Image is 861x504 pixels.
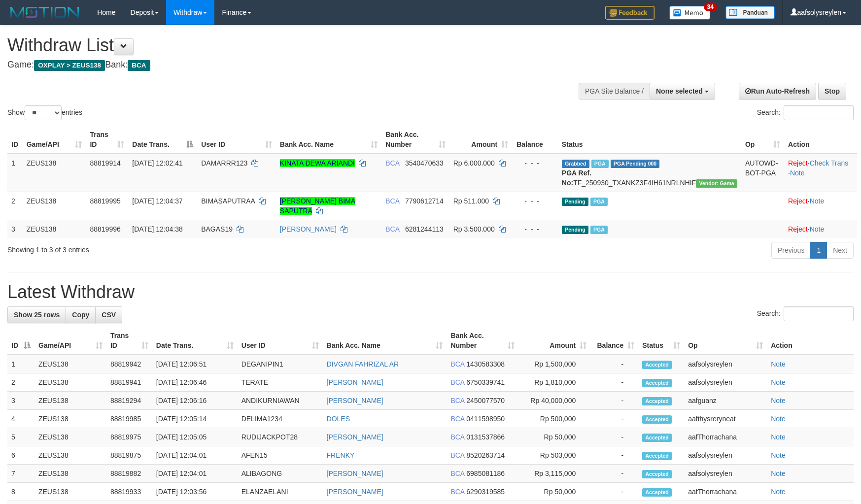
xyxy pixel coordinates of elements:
th: Trans ID: activate to sort column ascending [86,126,128,154]
span: BCA [450,378,464,386]
a: Copy [66,306,96,323]
a: 1 [810,242,827,259]
td: Rp 3,115,000 [518,465,590,483]
span: BCA [385,159,399,167]
a: KINATA DEWA ARIANDI [280,159,355,167]
span: Copy 6281244113 to clipboard [405,225,444,233]
td: [DATE] 12:06:51 [152,355,238,373]
td: [DATE] 12:03:56 [152,483,238,501]
a: Check Trans [810,159,849,167]
td: ZEUS138 [34,465,106,483]
td: ZEUS138 [34,410,106,428]
th: Op: activate to sort column ascending [684,327,767,355]
a: [PERSON_NAME] [280,225,337,233]
td: 7 [7,465,34,483]
span: 34 [704,2,717,11]
h1: Latest Withdraw [7,282,854,302]
input: Search: [784,306,854,321]
img: MOTION_logo.png [7,5,82,20]
div: PGA Site Balance / [579,83,650,100]
th: Trans ID: activate to sort column ascending [106,327,152,355]
td: 1 [7,154,23,192]
a: FRENKY [327,451,355,459]
a: DIVGAN FAHRIZAL AR [327,360,399,368]
select: Showentries [25,105,62,120]
input: Search: [784,105,854,120]
td: 1 [7,355,34,373]
span: BCA [385,197,399,205]
th: Bank Acc. Name: activate to sort column ascending [276,126,381,154]
td: [DATE] 12:04:01 [152,465,238,483]
td: - [590,428,638,446]
span: Copy 2450077570 to clipboard [466,397,505,404]
a: Note [771,451,786,459]
span: BCA [385,225,399,233]
a: Next [827,242,854,259]
div: - - - [516,196,554,206]
th: Amount: activate to sort column ascending [449,126,513,154]
span: Marked by aafsolysreylen [590,226,608,234]
a: Reject [788,159,808,167]
td: [DATE] 12:05:14 [152,410,238,428]
td: aafThorrachana [684,428,767,446]
th: User ID: activate to sort column ascending [238,327,323,355]
span: Accepted [642,452,672,460]
a: Note [771,488,786,496]
td: ANDIKURNIAWAN [238,392,323,410]
th: Balance [512,126,558,154]
a: CSV [95,306,122,323]
td: aafsolysreylen [684,465,767,483]
span: Copy 6985081186 to clipboard [466,470,505,477]
span: CSV [102,311,116,319]
span: Copy 8520263714 to clipboard [466,451,505,459]
td: - [590,446,638,465]
a: [PERSON_NAME] [327,488,383,496]
td: Rp 1,500,000 [518,355,590,373]
span: BAGAS19 [201,225,233,233]
span: BIMASAPUTRAA [201,197,255,205]
th: Date Trans.: activate to sort column descending [128,126,197,154]
div: - - - [516,224,554,234]
a: Previous [771,242,811,259]
td: ZEUS138 [34,428,106,446]
a: Note [771,397,786,404]
td: 8 [7,483,34,501]
th: Date Trans.: activate to sort column ascending [152,327,238,355]
a: Show 25 rows [7,306,66,323]
th: Action [767,327,854,355]
th: ID [7,126,23,154]
th: Op: activate to sort column ascending [741,126,784,154]
a: Note [810,197,825,205]
td: ELANZAELANI [238,483,323,501]
span: Marked by aafsolysreylen [591,160,609,168]
span: [DATE] 12:02:41 [132,159,182,167]
td: aafsolysreylen [684,355,767,373]
td: Rp 503,000 [518,446,590,465]
span: Copy 6750339741 to clipboard [466,378,505,386]
td: [DATE] 12:04:01 [152,446,238,465]
a: Note [810,225,825,233]
img: Button%20Memo.svg [669,6,711,20]
span: 88819914 [90,159,120,167]
span: Accepted [642,434,672,442]
td: AFEN15 [238,446,323,465]
span: Copy 3540470633 to clipboard [405,159,444,167]
th: Game/API: activate to sort column ascending [34,327,106,355]
a: Note [790,169,805,177]
span: 88819995 [90,197,120,205]
td: aafThorrachana [684,483,767,501]
a: [PERSON_NAME] [327,470,383,477]
span: Copy [72,311,89,319]
td: Rp 40,000,000 [518,392,590,410]
td: [DATE] 12:06:46 [152,373,238,392]
th: Bank Acc. Name: activate to sort column ascending [323,327,447,355]
span: BCA [450,415,464,423]
td: 88819933 [106,483,152,501]
td: ZEUS138 [34,373,106,392]
span: Vendor URL: https://trx31.1velocity.biz [696,179,737,188]
span: Show 25 rows [14,311,60,319]
span: Accepted [642,488,672,497]
th: Game/API: activate to sort column ascending [23,126,86,154]
span: BCA [128,60,150,71]
span: BCA [450,433,464,441]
